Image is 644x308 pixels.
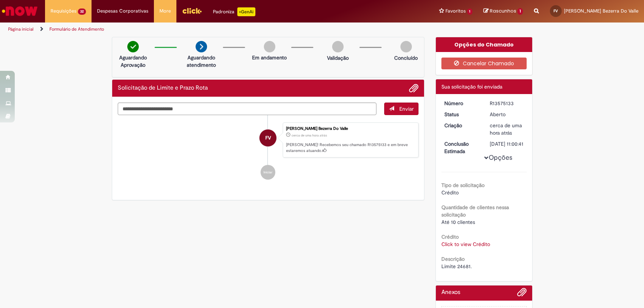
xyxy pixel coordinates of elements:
img: img-circle-grey.png [332,41,344,52]
div: Aberto [490,111,524,118]
span: More [159,7,171,15]
li: Flavio Capella Bezerra Do Valle [118,122,419,158]
a: Rascunhos [483,8,523,15]
button: Cancelar Chamado [441,58,527,69]
p: +GenAi [237,7,255,16]
span: Requisições [51,7,76,15]
p: Em andamento [252,54,287,61]
dt: Status [439,111,484,118]
span: [PERSON_NAME] Bezerra Do Valle [564,8,638,14]
div: 29/09/2025 09:00:35 [490,122,524,136]
span: FV [265,129,271,147]
button: Adicionar anexos [517,287,527,301]
b: Descrição [441,256,465,262]
ul: Trilhas de página [6,23,424,36]
img: check-circle-green.png [127,41,139,52]
img: img-circle-grey.png [400,41,412,52]
span: Favoritos [445,7,466,15]
time: 29/09/2025 09:00:35 [292,133,327,138]
div: Padroniza [213,7,255,16]
button: Enviar [384,103,419,115]
textarea: Digite sua mensagem aqui... [118,103,377,115]
b: Quantidade de clientes nessa solicitação [441,204,509,218]
span: cerca de uma hora atrás [292,133,327,138]
img: click_logo_yellow_360x200.png [182,5,202,16]
img: img-circle-grey.png [264,41,275,52]
span: Rascunhos [490,7,516,14]
p: Concluído [394,54,418,62]
dt: Conclusão Estimada [439,140,484,155]
span: FV [554,8,558,13]
time: 29/09/2025 09:00:35 [490,122,522,136]
dt: Criação [439,122,484,129]
ul: Histórico de tíquete [118,115,419,187]
dt: Número [439,100,484,107]
h2: Anexos [441,289,460,296]
span: cerca de uma hora atrás [490,122,522,136]
span: Sua solicitação foi enviada [441,83,502,90]
a: Click to view Crédito [441,241,490,248]
img: arrow-next.png [196,41,207,52]
span: Enviar [399,105,414,112]
a: Formulário de Atendimento [49,26,104,32]
div: R13575133 [490,100,524,107]
p: Aguardando Aprovação [115,54,151,69]
p: Validação [327,54,349,62]
b: Crédito [441,233,459,240]
span: Crédito [441,189,459,196]
a: Página inicial [8,26,34,32]
span: Até 10 clientes [441,219,475,225]
div: Flavio Capella Bezerra Do Valle [259,129,276,146]
button: Adicionar anexos [409,83,419,93]
span: 32 [78,8,86,15]
span: 1 [467,8,473,15]
img: ServiceNow [1,4,39,18]
span: 1 [517,8,523,15]
span: Despesas Corporativas [97,7,148,15]
div: Opções do Chamado [436,37,532,52]
span: Limite 24681. [441,263,472,270]
b: Tipo de solicitação [441,182,485,188]
p: Aguardando atendimento [183,54,219,69]
p: [PERSON_NAME]! Recebemos seu chamado R13575133 e em breve estaremos atuando. [286,142,414,153]
h2: Solicitação de Limite e Prazo Rota Histórico de tíquete [118,85,208,91]
div: [PERSON_NAME] Bezerra Do Valle [286,127,414,131]
div: [DATE] 11:00:41 [490,140,524,148]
